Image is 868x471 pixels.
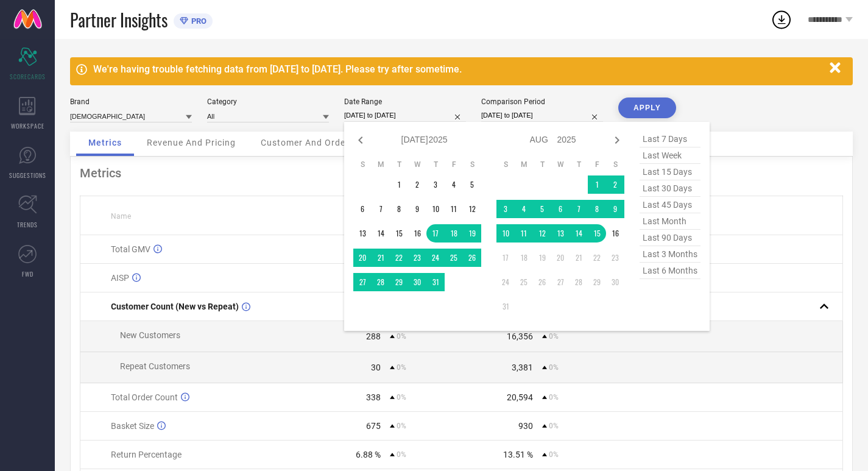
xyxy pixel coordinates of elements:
[10,72,46,81] span: SCORECARDS
[120,330,180,340] span: New Customers
[111,450,182,459] span: Return Percentage
[426,200,445,218] td: Thu Jul 10 2025
[640,246,700,263] span: last 3 months
[549,422,559,430] span: 0%
[507,392,533,402] div: 20,594
[570,224,588,243] td: Thu Aug 14 2025
[390,200,408,218] td: Tue Jul 08 2025
[397,422,406,430] span: 0%
[426,249,445,267] td: Thu Jul 24 2025
[551,273,570,291] td: Wed Aug 27 2025
[426,175,445,194] td: Thu Jul 03 2025
[397,450,406,459] span: 0%
[408,273,426,291] td: Wed Jul 30 2025
[445,249,463,267] td: Fri Jul 25 2025
[549,393,559,402] span: 0%
[515,224,533,243] td: Mon Aug 11 2025
[588,200,606,218] td: Fri Aug 08 2025
[533,224,551,243] td: Tue Aug 12 2025
[111,421,154,431] span: Basket Size
[570,273,588,291] td: Thu Aug 28 2025
[445,200,463,218] td: Fri Jul 11 2025
[496,249,515,267] td: Sun Aug 17 2025
[463,200,481,218] td: Sat Jul 12 2025
[640,180,700,197] span: last 30 days
[11,121,44,130] span: WORKSPACE
[640,213,700,230] span: last month
[426,160,445,169] th: Thursday
[496,160,515,169] th: Sunday
[606,160,624,169] th: Saturday
[111,302,239,311] span: Customer Count (New vs Repeat)
[366,392,381,402] div: 338
[771,9,792,30] div: Open download list
[22,269,34,278] span: FWD
[371,363,381,372] div: 30
[588,160,606,169] th: Friday
[70,97,192,106] div: Brand
[397,332,406,341] span: 0%
[207,97,329,106] div: Category
[588,175,606,194] td: Fri Aug 01 2025
[390,175,408,194] td: Tue Jul 01 2025
[606,249,624,267] td: Sat Aug 23 2025
[640,164,700,180] span: last 15 days
[93,63,824,75] div: We're having trouble fetching data from [DATE] to [DATE]. Please try after sometime.
[588,273,606,291] td: Fri Aug 29 2025
[372,249,390,267] td: Mon Jul 21 2025
[551,224,570,243] td: Wed Aug 13 2025
[610,133,624,147] div: Next month
[551,200,570,218] td: Wed Aug 06 2025
[408,160,426,169] th: Wednesday
[408,224,426,243] td: Wed Jul 16 2025
[188,16,206,26] span: PRO
[353,160,372,169] th: Sunday
[17,220,38,229] span: TRENDS
[549,450,559,459] span: 0%
[533,160,551,169] th: Tuesday
[606,175,624,194] td: Sat Aug 02 2025
[408,175,426,194] td: Wed Jul 02 2025
[570,200,588,218] td: Thu Aug 07 2025
[549,332,559,341] span: 0%
[408,249,426,267] td: Wed Jul 23 2025
[111,273,129,283] span: AISP
[445,224,463,243] td: Fri Jul 18 2025
[353,200,372,218] td: Sun Jul 06 2025
[481,97,603,106] div: Comparison Period
[496,297,515,316] td: Sun Aug 31 2025
[496,273,515,291] td: Sun Aug 24 2025
[515,273,533,291] td: Mon Aug 25 2025
[111,392,178,402] span: Total Order Count
[570,249,588,267] td: Thu Aug 21 2025
[111,212,131,221] span: Name
[366,331,381,341] div: 288
[463,224,481,243] td: Sat Jul 19 2025
[120,361,190,371] span: Repeat Customers
[353,224,372,243] td: Sun Jul 13 2025
[344,109,466,122] input: Select date range
[372,224,390,243] td: Mon Jul 14 2025
[533,273,551,291] td: Tue Aug 26 2025
[372,273,390,291] td: Mon Jul 28 2025
[9,171,46,180] span: SUGGESTIONS
[549,363,559,372] span: 0%
[353,249,372,267] td: Sun Jul 20 2025
[445,160,463,169] th: Friday
[640,230,700,246] span: last 90 days
[356,450,381,459] div: 6.88 %
[533,249,551,267] td: Tue Aug 19 2025
[353,133,368,147] div: Previous month
[366,421,381,431] div: 675
[463,175,481,194] td: Sat Jul 05 2025
[390,273,408,291] td: Tue Jul 29 2025
[353,273,372,291] td: Sun Jul 27 2025
[390,249,408,267] td: Tue Jul 22 2025
[70,7,168,32] span: Partner Insights
[390,160,408,169] th: Tuesday
[397,363,406,372] span: 0%
[463,249,481,267] td: Sat Jul 26 2025
[147,138,236,147] span: Revenue And Pricing
[606,224,624,243] td: Sat Aug 16 2025
[426,273,445,291] td: Thu Jul 31 2025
